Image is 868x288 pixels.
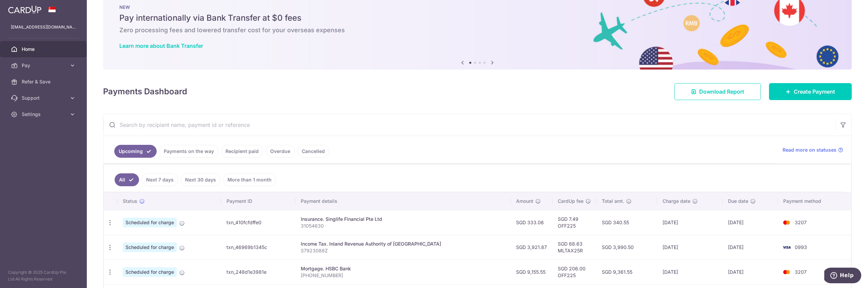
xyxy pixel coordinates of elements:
[221,145,263,158] a: Recipient paid
[723,210,777,235] td: [DATE]
[795,244,807,250] span: 0993
[221,235,295,260] td: txn_46969b1345c
[552,210,596,235] td: SGD 7.49 OFF225
[780,218,793,227] img: Bank Card
[558,198,584,205] span: CardUp fee
[266,145,295,158] a: Overdue
[795,269,807,275] span: 3207
[723,235,777,260] td: [DATE]
[657,260,723,284] td: [DATE]
[511,210,552,235] td: SGD 333.06
[301,241,505,247] div: Income Tax. Inland Revenue Authority of [GEOGRAPHIC_DATA]
[123,198,137,205] span: Status
[119,4,835,10] p: NEW
[657,235,723,260] td: [DATE]
[301,247,505,254] p: S7923088Z
[119,26,835,34] h6: Zero processing fees and lowered transfer cost for your overseas expenses
[22,111,66,118] span: Settings
[22,46,66,53] span: Home
[11,24,76,31] p: [EMAIL_ADDRESS][DOMAIN_NAME]
[552,235,596,260] td: SGD 68.63 MLTAX25R
[778,192,851,210] th: Payment method
[8,5,41,14] img: CardUp
[301,216,505,223] div: Insurance. Singlife Financial Pte Ltd
[223,173,276,186] a: More than 1 month
[103,114,835,136] input: Search by recipient name, payment id or reference
[221,260,295,284] td: txn_248d1e3981e
[596,210,657,235] td: SGD 340.55
[780,243,793,251] img: Bank Card
[115,173,139,186] a: All
[301,272,505,279] p: [PHONE_NUMBER]
[596,235,657,260] td: SGD 3,990.50
[119,13,835,23] h5: Pay internationally via Bank Transfer at $0 fees
[22,95,66,101] span: Support
[794,88,835,96] span: Create Payment
[123,243,177,252] span: Scheduled for charge
[511,260,552,284] td: SGD 9,155.55
[301,223,505,229] p: 31054630
[181,173,220,186] a: Next 30 days
[795,219,807,225] span: 3207
[22,78,66,85] span: Refer & Save
[221,192,295,210] th: Payment ID
[596,260,657,284] td: SGD 9,361.55
[783,147,843,153] a: Read more on statuses
[723,260,777,284] td: [DATE]
[297,145,329,158] a: Cancelled
[728,198,748,205] span: Due date
[783,147,836,153] span: Read more on statuses
[552,260,596,284] td: SGD 206.00 OFF225
[516,198,533,205] span: Amount
[511,235,552,260] td: SGD 3,921.87
[22,62,66,69] span: Pay
[114,145,157,158] a: Upcoming
[663,198,690,205] span: Charge date
[119,42,203,49] a: Learn more about Bank Transfer
[123,267,177,277] span: Scheduled for charge
[295,192,511,210] th: Payment details
[769,83,852,100] a: Create Payment
[301,265,505,272] div: Mortgage. HSBC Bank
[657,210,723,235] td: [DATE]
[602,198,624,205] span: Total amt.
[780,268,793,276] img: Bank Card
[221,210,295,235] td: txn_410fcfdffe0
[674,83,761,100] a: Download Report
[699,88,744,96] span: Download Report
[824,268,861,285] iframe: Opens a widget where you can find more information
[142,173,178,186] a: Next 7 days
[103,85,187,98] h4: Payments Dashboard
[123,218,177,227] span: Scheduled for charge
[159,145,218,158] a: Payments on the way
